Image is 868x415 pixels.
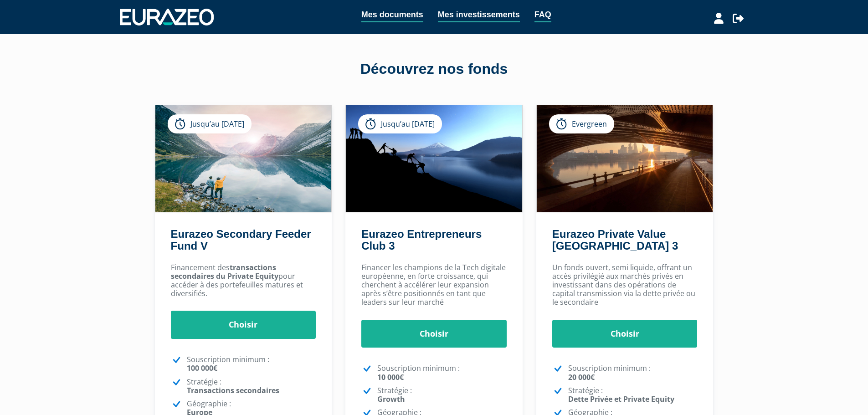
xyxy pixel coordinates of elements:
a: Eurazeo Private Value [GEOGRAPHIC_DATA] 3 [552,228,678,252]
strong: Transactions secondaires [187,385,279,395]
p: Souscription minimum : [187,355,316,373]
div: Jusqu’au [DATE] [358,114,442,133]
p: Stratégie : [187,378,316,395]
strong: 20 000€ [568,372,595,382]
img: Eurazeo Entrepreneurs Club 3 [346,105,522,212]
p: Stratégie : [377,386,507,404]
img: 1732889491-logotype_eurazeo_blanc_rvb.png [120,9,214,25]
p: Stratégie : [568,386,698,404]
p: Souscription minimum : [568,364,698,381]
strong: transactions secondaires du Private Equity [171,262,278,281]
a: Mes documents [361,8,423,22]
p: Financer les champions de la Tech digitale européenne, en forte croissance, qui cherchent à accél... [361,263,507,307]
a: Choisir [171,311,316,339]
p: Souscription minimum : [377,364,507,381]
div: Evergreen [549,114,614,133]
p: Financement des pour accéder à des portefeuilles matures et diversifiés. [171,263,316,298]
a: FAQ [534,8,551,22]
strong: Growth [377,394,405,404]
strong: Dette Privée et Private Equity [568,394,674,404]
a: Choisir [361,320,507,348]
strong: 10 000€ [377,372,404,382]
a: Choisir [552,320,698,348]
img: Eurazeo Private Value Europe 3 [537,105,713,212]
a: Eurazeo Entrepreneurs Club 3 [361,228,482,252]
a: Mes investissements [438,8,520,22]
a: Eurazeo Secondary Feeder Fund V [171,228,311,252]
strong: 100 000€ [187,363,217,373]
div: Jusqu’au [DATE] [168,114,252,133]
img: Eurazeo Secondary Feeder Fund V [155,105,332,212]
div: Découvrez nos fonds [175,59,694,80]
p: Un fonds ouvert, semi liquide, offrant un accès privilégié aux marchés privés en investissant dan... [552,263,698,307]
